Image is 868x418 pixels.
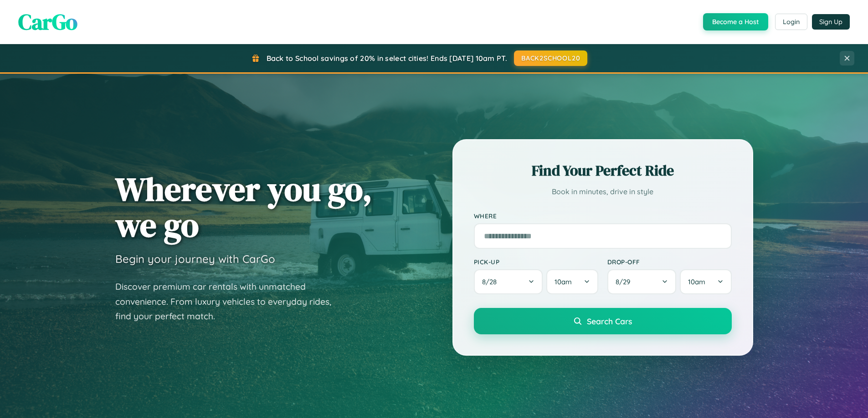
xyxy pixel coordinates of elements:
p: Book in minutes, drive in style [474,185,732,198]
h3: Begin your journey with CarGo [115,252,275,266]
span: 10am [688,277,705,286]
p: Discover premium car rentals with unmatched convenience. From luxury vehicles to everyday rides, ... [115,279,343,324]
span: Back to School savings of 20% in select cities! Ends [DATE] 10am PT. [267,54,507,63]
span: 8 / 28 [482,277,501,286]
button: 10am [546,269,598,294]
span: 8 / 29 [616,277,635,286]
button: Login [775,14,807,30]
button: 10am [680,269,731,294]
label: Where [474,212,732,220]
button: Search Cars [474,308,732,334]
span: CarGo [18,7,77,37]
h2: Find Your Perfect Ride [474,161,732,181]
button: 8/28 [474,269,543,294]
button: BACK2SCHOOL20 [514,50,587,66]
button: Sign Up [812,14,850,30]
button: 8/29 [607,269,677,294]
h1: Wherever you go, we go [115,171,372,243]
span: Search Cars [587,316,632,326]
button: Become a Host [703,13,768,30]
span: 10am [555,277,572,286]
label: Drop-off [607,258,732,266]
label: Pick-up [474,258,598,266]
